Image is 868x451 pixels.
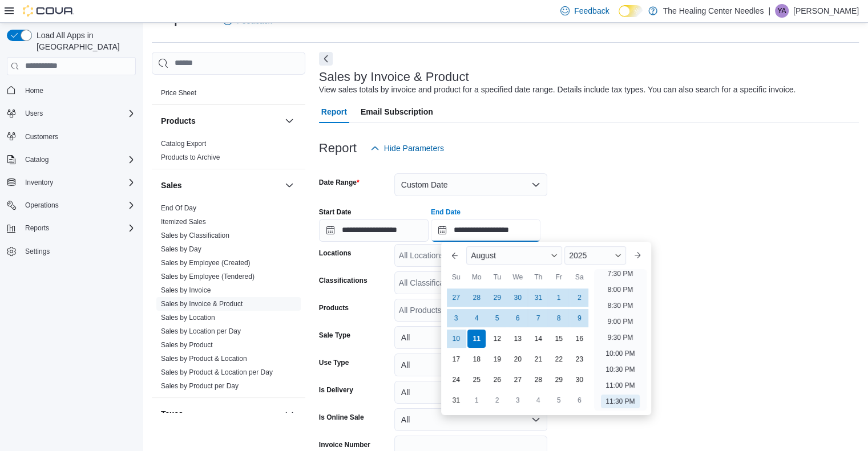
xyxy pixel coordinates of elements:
[447,309,465,327] div: day-3
[21,221,54,235] button: Reports
[603,283,638,296] li: 8:00 PM
[361,100,433,123] span: Email Subscription
[2,128,140,145] button: Customers
[529,371,547,389] div: day-28
[21,129,136,144] span: Customers
[594,269,646,411] ul: Time
[282,63,296,77] button: Pricing
[21,221,136,235] span: Reports
[161,286,211,295] span: Sales by Invoice
[488,350,506,368] div: day-19
[319,276,368,285] label: Classifications
[32,30,136,52] span: Load All Apps in [GEOGRAPHIC_DATA]
[447,289,465,307] div: day-27
[161,286,211,294] a: Sales by Invoice
[394,408,547,431] button: All
[161,115,280,127] button: Products
[161,115,196,127] h3: Products
[161,408,280,420] button: Taxes
[161,381,239,391] span: Sales by Product per Day
[488,268,506,286] div: Tu
[21,245,54,258] a: Settings
[550,371,568,389] div: day-29
[152,137,305,169] div: Products
[467,371,486,389] div: day-25
[319,249,352,258] label: Locations
[488,371,506,389] div: day-26
[21,198,136,212] span: Operations
[161,327,241,336] span: Sales by Location per Day
[21,107,136,120] span: Users
[21,198,63,212] button: Operations
[161,368,273,377] span: Sales by Product & Location per Day
[21,176,136,189] span: Inventory
[161,153,220,161] a: Products to Archive
[431,219,540,242] input: Press the down key to enter a popover containing a calendar. Press the escape key to close the po...
[570,330,588,348] div: day-16
[161,355,247,363] a: Sales by Product & Location
[161,313,215,322] span: Sales by Location
[161,204,196,212] a: End Of Day
[601,395,639,408] li: 11:30 PM
[603,299,638,312] li: 8:30 PM
[570,268,588,286] div: Sa
[394,354,547,376] button: All
[529,350,547,368] div: day-21
[282,114,296,128] button: Products
[21,244,136,258] span: Settings
[161,259,251,267] a: Sales by Employee (Created)
[601,379,639,392] li: 11:00 PM
[601,363,639,376] li: 10:30 PM
[282,178,296,192] button: Sales
[508,289,527,307] div: day-30
[2,220,140,236] button: Reports
[488,309,506,327] div: day-5
[2,82,140,99] button: Home
[529,289,547,307] div: day-31
[603,331,638,344] li: 9:30 PM
[319,440,370,449] label: Invoice Number
[467,268,486,286] div: Mo
[161,368,273,376] a: Sales by Product & Location per Day
[508,309,527,327] div: day-6
[570,391,588,409] div: day-6
[570,371,588,389] div: day-30
[447,350,465,368] div: day-17
[161,245,201,254] span: Sales by Day
[161,327,241,335] a: Sales by Location per Day
[21,153,53,166] button: Catalog
[161,139,206,148] span: Catalog Export
[2,152,140,168] button: Catalog
[21,84,48,97] a: Home
[777,4,786,18] span: YA
[508,371,527,389] div: day-27
[384,143,444,154] span: Hide Parameters
[25,132,58,141] span: Customers
[447,371,465,389] div: day-24
[550,391,568,409] div: day-5
[152,201,305,397] div: Sales
[321,100,347,123] span: Report
[21,153,136,166] span: Catalog
[570,309,588,327] div: day-9
[7,78,136,290] nav: Complex example
[467,289,486,307] div: day-28
[488,391,506,409] div: day-2
[394,173,547,196] button: Custom Date
[282,407,296,421] button: Taxes
[394,381,547,404] button: All
[508,350,527,368] div: day-20
[161,140,206,148] a: Catalog Export
[447,391,465,409] div: day-31
[319,303,349,312] label: Products
[550,330,568,348] div: day-15
[25,201,59,210] span: Operations
[21,130,63,144] a: Customers
[793,4,859,18] p: [PERSON_NAME]
[319,52,333,66] button: Next
[467,309,486,327] div: day-4
[161,258,251,267] span: Sales by Employee (Created)
[488,330,506,348] div: day-12
[319,219,429,242] input: Press the down key to open a popover containing a calendar.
